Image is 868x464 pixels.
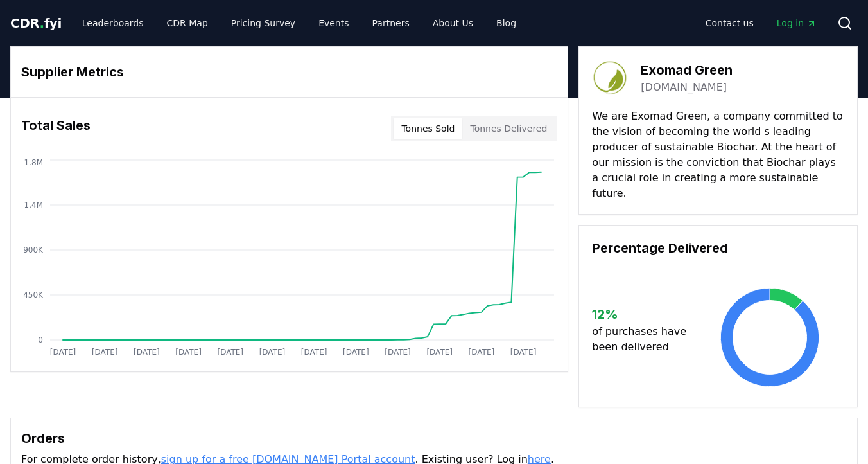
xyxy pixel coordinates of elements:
tspan: [DATE] [426,348,453,357]
tspan: [DATE] [134,348,160,357]
tspan: [DATE] [301,348,327,357]
img: Exomad Green-logo [592,60,628,96]
a: Log in [767,12,827,35]
a: [DOMAIN_NAME] [641,80,727,95]
a: CDR Map [157,12,218,35]
tspan: [DATE] [92,348,118,357]
tspan: 450K [23,290,44,299]
span: CDR fyi [10,15,62,31]
tspan: [DATE] [175,348,202,357]
tspan: [DATE] [217,348,243,357]
span: Log in [777,17,817,30]
p: of purchases have been delivered [592,324,695,355]
a: CDR.fyi [10,14,62,32]
button: Tonnes Delivered [462,118,555,139]
tspan: [DATE] [50,348,76,357]
h3: Percentage Delivered [592,238,844,258]
a: Leaderboards [72,12,154,35]
button: Tonnes Sold [394,118,462,139]
h3: 12 % [592,305,695,324]
tspan: [DATE] [259,348,286,357]
a: About Us [422,12,483,35]
tspan: 900K [23,245,44,254]
tspan: [DATE] [343,348,369,357]
a: Pricing Survey [221,12,306,35]
span: . [40,15,44,31]
a: Contact us [695,12,764,35]
a: Blog [486,12,526,35]
a: Partners [362,12,420,35]
p: We are Exomad Green, a company committed to the vision of becoming the world s leading producer o... [592,109,844,201]
a: Events [308,12,359,35]
h3: Exomad Green [641,60,733,80]
h3: Total Sales [21,116,91,141]
h3: Supplier Metrics [21,62,557,82]
nav: Main [695,12,827,35]
tspan: [DATE] [469,348,495,357]
nav: Main [72,12,526,35]
tspan: [DATE] [510,348,537,357]
tspan: 1.8M [24,158,43,167]
h3: Orders [21,429,847,448]
tspan: 0 [38,335,43,344]
tspan: [DATE] [385,348,411,357]
tspan: 1.4M [24,201,43,210]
